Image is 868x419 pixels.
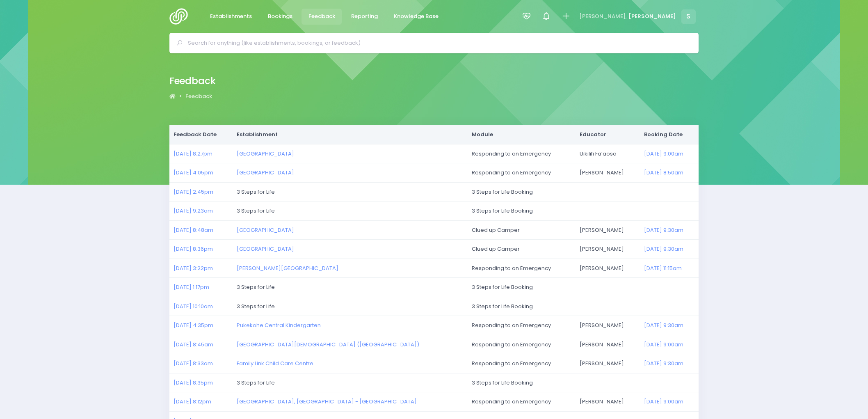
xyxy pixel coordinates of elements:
span: 3 Steps for Life [237,302,275,310]
td: Responding to an Emergency [468,259,575,278]
span: 3 Steps for Life [237,283,275,291]
a: [DATE] 1:17pm [174,283,209,291]
a: [DATE] 8:48am [174,226,213,234]
a: [DATE] 4:35pm [174,321,213,329]
td: [PERSON_NAME] [576,354,640,373]
a: [DATE] 3:22pm [174,264,213,272]
span: Establishments [210,12,252,21]
td: 3 Steps for Life Booking [468,201,699,221]
th: Module [468,125,575,144]
a: [PERSON_NAME][GEOGRAPHIC_DATA] [237,264,338,272]
th: Booking Date [640,125,699,144]
a: [GEOGRAPHIC_DATA][DEMOGRAPHIC_DATA] ([GEOGRAPHIC_DATA]) [237,341,419,348]
td: Uikilifi Fa’aoso [576,144,640,163]
td: [PERSON_NAME] [576,240,640,259]
a: [DATE] 9:30am [644,321,683,329]
th: Educator [576,125,640,144]
td: 3 Steps for Life Booking [468,297,699,316]
td: Clued up Camper [468,220,575,240]
td: 3 Steps for Life Booking [468,278,699,297]
a: Feedback [185,92,212,101]
a: [GEOGRAPHIC_DATA], [GEOGRAPHIC_DATA] - [GEOGRAPHIC_DATA] [237,398,417,405]
a: [DATE] 11:15am [644,264,682,272]
td: Clued up Camper [468,240,575,259]
a: Bookings [261,9,299,25]
a: [DATE] 8:50am [644,169,683,176]
a: [GEOGRAPHIC_DATA] [237,245,294,253]
td: Responding to an Emergency [468,144,575,163]
input: Search for anything (like establishments, bookings, or feedback) [188,37,687,49]
span: 3 Steps for Life [237,379,275,387]
span: Knowledge Base [394,12,439,21]
td: [PERSON_NAME] [576,163,640,183]
td: Responding to an Emergency [468,163,575,183]
a: [DATE] 9:23am [174,207,213,215]
th: Feedback Date [169,125,233,144]
h2: Feedback [169,76,216,87]
img: Logo [169,8,193,25]
a: Reporting [344,9,384,25]
td: [PERSON_NAME] [576,220,640,240]
a: [DATE] 8:36pm [174,245,213,253]
th: Establishment [233,125,468,144]
a: [DATE] 9:30am [644,226,683,234]
a: [DATE] 9:00am [644,150,683,158]
a: [DATE] 9:30am [644,245,683,253]
span: 3 Steps for Life [237,207,275,215]
td: Responding to an Emergency [468,392,575,412]
a: Knowledge Base [387,9,445,25]
span: [PERSON_NAME], [579,12,627,21]
td: [PERSON_NAME] [576,335,640,354]
a: [DATE] 9:00am [644,398,683,405]
td: [PERSON_NAME] [576,392,640,412]
td: [PERSON_NAME] [576,259,640,278]
a: [DATE] 8:33am [174,359,213,367]
a: [DATE] 8:35pm [174,379,213,387]
a: [DATE] 8:27pm [174,150,212,158]
a: [DATE] 9:30am [644,359,683,367]
a: [DATE] 9:00am [644,341,683,348]
a: Pukekohe Central Kindergarten [237,321,321,329]
span: [PERSON_NAME] [628,12,676,21]
a: [DATE] 4:05pm [174,169,213,176]
td: 3 Steps for Life Booking [468,373,699,392]
a: [GEOGRAPHIC_DATA] [237,169,294,176]
span: Bookings [268,12,292,21]
span: S [681,9,696,24]
span: 3 Steps for Life [237,188,275,196]
a: Family Link Child Care Centre [237,359,313,367]
span: Reporting [351,12,378,21]
td: Responding to an Emergency [468,316,575,335]
a: [DATE] 2:45pm [174,188,213,196]
span: Feedback [308,12,335,21]
a: [GEOGRAPHIC_DATA] [237,150,294,158]
td: [PERSON_NAME] [576,316,640,335]
td: 3 Steps for Life Booking [468,182,699,201]
a: [DATE] 8:12pm [174,398,211,405]
a: Establishments [203,9,258,25]
a: [DATE] 8:45am [174,341,213,348]
td: Responding to an Emergency [468,354,575,373]
td: Responding to an Emergency [468,335,575,354]
a: [DATE] 10:10am [174,302,213,310]
a: [GEOGRAPHIC_DATA] [237,226,294,234]
a: Feedback [302,9,342,25]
